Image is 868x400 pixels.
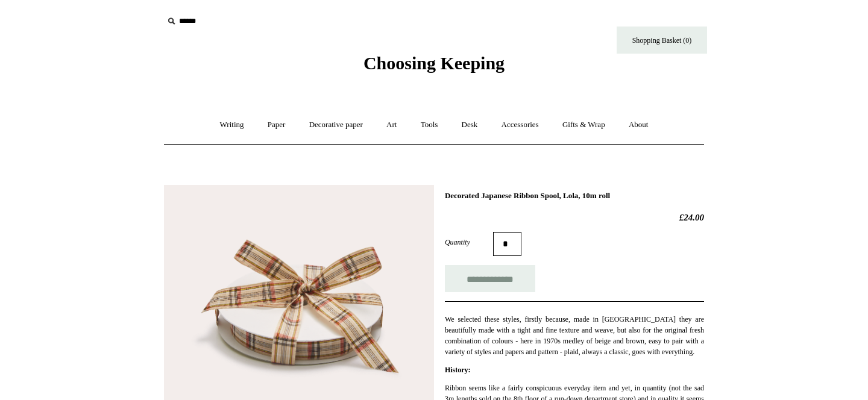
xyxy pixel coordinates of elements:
h2: £24.00 [445,212,704,223]
a: Tools [410,109,449,141]
h1: Decorated Japanese Ribbon Spool, Lola, 10m roll [445,191,704,201]
p: We selected these styles, firstly because, made in [GEOGRAPHIC_DATA] they are beautifully made wi... [445,314,704,357]
span: Choosing Keeping [363,53,505,73]
a: Choosing Keeping [363,63,505,71]
a: Decorative paper [298,109,374,141]
a: Writing [209,109,255,141]
a: Desk [451,109,489,141]
strong: History: [445,366,471,374]
a: Gifts & Wrap [552,109,616,141]
a: Accessories [491,109,550,141]
a: Art [376,109,407,141]
a: About [618,109,659,141]
a: Paper [257,109,297,141]
label: Quantity [445,237,493,248]
a: Shopping Basket (0) [617,27,707,54]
